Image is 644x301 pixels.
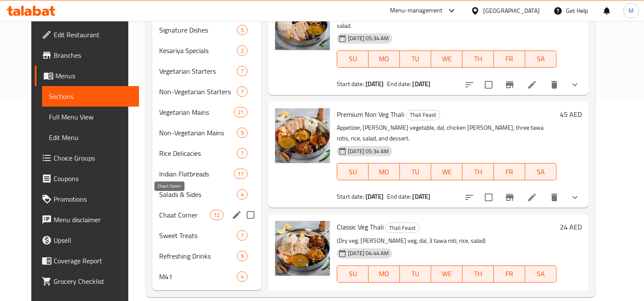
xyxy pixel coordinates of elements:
[237,26,247,34] span: 5
[400,163,431,180] button: TU
[54,276,132,286] span: Grocery Checklist
[403,53,428,65] span: TU
[463,163,494,180] button: TH
[159,107,234,117] span: Vegetarian Mains
[35,168,139,189] a: Coupons
[400,265,431,283] button: TU
[466,166,490,178] span: TH
[159,66,237,76] span: Vegetarian Starters
[237,251,248,261] div: items
[35,189,139,209] a: Promotions
[54,256,132,266] span: Coverage Report
[152,205,261,225] div: Chaat Corner12edit
[210,210,224,220] div: items
[494,163,525,180] button: FR
[499,187,520,208] button: Branch-specific-item
[366,78,384,89] b: [DATE]
[529,268,553,280] span: SA
[152,40,261,61] div: Kesariya Specials2
[412,191,430,202] b: [DATE]
[237,271,248,282] div: items
[230,209,243,221] button: edit
[152,266,261,287] div: M414
[42,86,139,107] a: Sections
[159,230,237,241] span: Sweet Treats
[494,51,525,68] button: FR
[54,173,132,184] span: Coupons
[459,75,480,95] button: sort-choices
[159,271,237,282] div: M41
[152,81,261,102] div: Non-Vegetarian Starters7
[159,189,237,200] span: Salads & Sides
[159,148,237,158] span: Rice Delicacies
[237,66,248,76] div: items
[369,265,400,283] button: MO
[497,166,522,178] span: FR
[527,192,537,203] a: Edit menu item
[35,209,139,230] a: Menu disclaimer
[525,51,556,68] button: SA
[387,191,411,202] span: End date:
[341,166,365,178] span: SU
[159,128,237,138] div: Non-Vegetarian Mains
[54,153,132,163] span: Choice Groups
[152,122,261,143] div: Non-Vegetarian Mains9
[237,149,247,158] span: 7
[366,191,384,202] b: [DATE]
[341,53,365,65] span: SU
[234,107,248,117] div: items
[159,45,237,56] div: Kesariya Specials
[237,45,248,56] div: items
[337,265,369,283] button: SU
[527,80,537,90] a: Edit menu item
[337,221,384,233] span: Classic Veg Thali
[35,45,139,66] a: Branches
[435,268,459,280] span: WE
[54,235,132,245] span: Upsell
[159,169,234,179] div: Indian Flatbreads
[35,148,139,168] a: Choice Groups
[275,108,330,163] img: Premium Non Veg Thali
[49,112,132,122] span: Full Menu View
[341,268,365,280] span: SU
[431,163,463,180] button: WE
[345,249,392,257] span: [DATE] 04:44 AM
[565,187,585,208] button: show more
[463,51,494,68] button: TH
[237,189,248,200] div: items
[152,184,261,205] div: Salads & Sides4
[345,34,392,42] span: [DATE] 05:34 AM
[159,251,237,261] div: Refreshing Drinks
[463,265,494,283] button: TH
[369,163,400,180] button: MO
[372,166,396,178] span: MO
[499,75,520,95] button: Branch-specific-item
[49,91,132,101] span: Sections
[466,53,490,65] span: TH
[159,86,237,97] span: Non-Vegetarian Starters
[237,88,247,96] span: 7
[237,86,248,97] div: items
[152,143,261,164] div: Rice Delicacies7
[544,75,565,95] button: delete
[159,25,237,35] div: Signature Dishes
[459,187,480,208] button: sort-choices
[570,192,580,203] svg: Show Choices
[372,268,396,280] span: MO
[49,132,132,143] span: Edit Menu
[234,108,247,116] span: 21
[403,166,428,178] span: TU
[152,246,261,266] div: Refreshing Drinks9
[152,61,261,81] div: Vegetarian Starters7
[406,110,440,120] div: Thali Feast
[152,225,261,246] div: Sweet Treats7
[35,250,139,271] a: Coverage Report
[544,187,565,208] button: delete
[497,268,522,280] span: FR
[237,252,247,260] span: 9
[497,53,522,65] span: FR
[431,51,463,68] button: WE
